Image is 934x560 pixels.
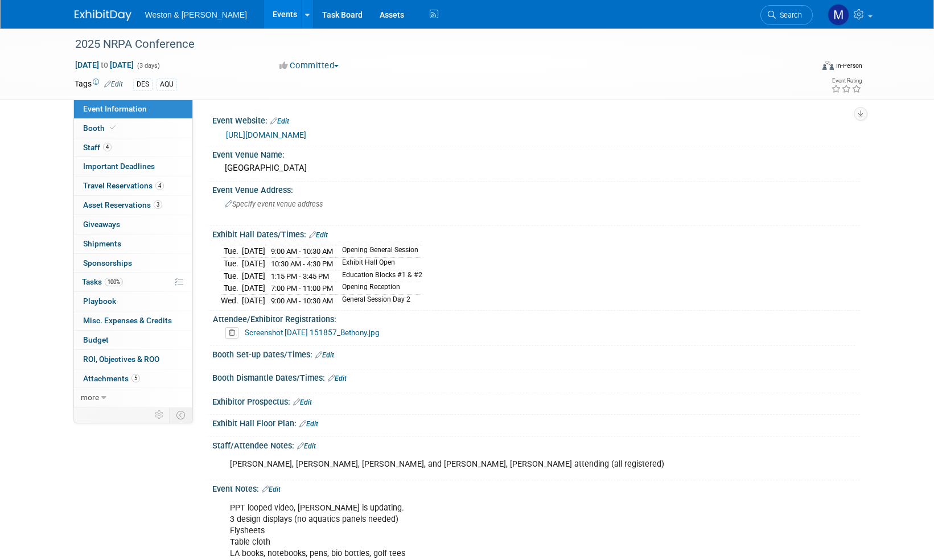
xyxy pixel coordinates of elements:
td: Opening General Session [335,245,422,258]
span: Specify event venue address [225,200,323,208]
a: Giveaways [74,215,192,234]
span: 10:30 AM - 4:30 PM [271,260,333,268]
span: Weston & [PERSON_NAME] [145,10,247,19]
span: 3 [154,200,162,209]
a: Event Information [74,100,192,118]
span: Important Deadlines [83,162,155,171]
span: Shipments [83,239,121,248]
span: Tasks [82,277,123,286]
span: Attachments [83,374,140,383]
a: Asset Reservations3 [74,196,192,215]
a: Edit [309,231,328,239]
a: Playbook [74,292,192,311]
td: Opening Reception [335,282,422,295]
img: ExhibitDay [75,10,131,21]
span: Budget [83,335,109,344]
span: Misc. Expenses & Credits [83,316,172,325]
a: ROI, Objectives & ROO [74,350,192,369]
span: (3 days) [136,62,160,69]
td: Tue. [221,245,242,258]
div: [PERSON_NAME], [PERSON_NAME], [PERSON_NAME], and [PERSON_NAME], [PERSON_NAME] attending (all regi... [222,453,735,476]
div: Event Website: [212,112,860,127]
a: Edit [293,398,312,406]
td: Exhibit Hall Open [335,258,422,270]
span: 4 [155,182,164,190]
a: Search [760,5,813,25]
span: Giveaways [83,220,120,229]
i: Booth reservation complete [110,125,116,131]
a: Staff4 [74,138,192,157]
a: Sponsorships [74,254,192,273]
td: General Session Day 2 [335,294,422,306]
a: Attachments5 [74,369,192,388]
div: Exhibit Hall Floor Plan: [212,415,860,430]
a: Travel Reservations4 [74,176,192,195]
a: Edit [262,485,281,493]
span: Playbook [83,297,116,306]
img: Mary Ann Trujillo [828,4,849,26]
span: 7:00 PM - 11:00 PM [271,284,333,293]
div: Booth Dismantle Dates/Times: [212,369,860,384]
div: Attendee/Exhibitor Registrations: [213,311,855,325]
span: 9:00 AM - 10:30 AM [271,247,333,256]
td: [DATE] [242,258,265,270]
div: Event Venue Address: [212,182,860,196]
div: Exhibit Hall Dates/Times: [212,226,860,241]
td: Tags [75,78,123,91]
span: Asset Reservations [83,200,162,209]
td: Tue. [221,282,242,295]
div: Exhibitor Prospectus: [212,393,860,408]
a: Edit [297,442,316,450]
span: 4 [103,143,112,151]
span: [DATE] [DATE] [75,60,134,70]
span: 9:00 AM - 10:30 AM [271,297,333,305]
td: Education Blocks #1 & #2 [335,270,422,282]
span: more [81,393,99,402]
td: [DATE] [242,294,265,306]
td: [DATE] [242,282,265,295]
a: Misc. Expenses & Credits [74,311,192,330]
td: [DATE] [242,245,265,258]
span: Search [776,11,802,19]
span: 5 [131,374,140,382]
a: Important Deadlines [74,157,192,176]
a: Edit [328,374,347,382]
a: more [74,388,192,407]
span: Staff [83,143,112,152]
div: AQU [157,79,177,90]
div: Booth Set-up Dates/Times: [212,346,860,361]
a: Edit [299,420,318,428]
span: to [99,60,110,69]
td: Tue. [221,258,242,270]
div: [GEOGRAPHIC_DATA] [221,159,851,177]
td: Personalize Event Tab Strip [150,407,170,422]
a: Screenshot [DATE] 151857_Bethony.jpg [245,328,380,337]
td: Wed. [221,294,242,306]
a: Edit [270,117,289,125]
td: Tue. [221,270,242,282]
div: Event Format [746,59,863,76]
img: Format-Inperson.png [822,61,834,70]
div: 2025 NRPA Conference [71,34,796,55]
span: Sponsorships [83,258,132,267]
span: ROI, Objectives & ROO [83,355,159,364]
td: Toggle Event Tabs [169,407,192,422]
a: [URL][DOMAIN_NAME] [226,130,306,139]
a: Budget [74,331,192,349]
div: Event Venue Name: [212,146,860,160]
div: Event Rating [831,78,862,84]
span: Booth [83,123,118,133]
a: Edit [104,80,123,88]
span: 100% [105,278,123,286]
a: Booth [74,119,192,138]
span: Travel Reservations [83,181,164,190]
a: Tasks100% [74,273,192,291]
div: In-Person [836,61,862,70]
a: Edit [315,351,334,359]
td: [DATE] [242,270,265,282]
button: Committed [275,60,343,72]
div: Staff/Attendee Notes: [212,437,860,452]
a: Delete attachment? [225,329,243,337]
div: Event Notes: [212,480,860,495]
span: Event Information [83,104,147,113]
